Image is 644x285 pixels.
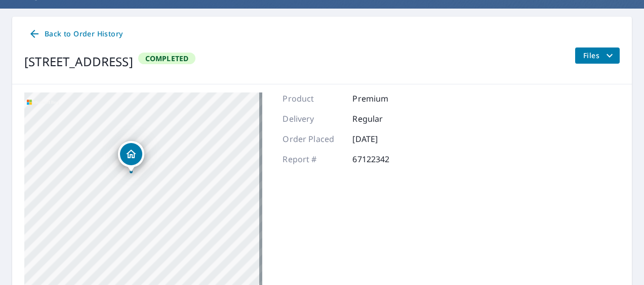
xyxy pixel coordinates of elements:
[24,25,127,43] a: Back to Order History
[352,153,413,165] p: 67122342
[283,92,343,105] p: Product
[28,28,123,40] span: Back to Order History
[352,113,413,125] p: Regular
[283,153,343,165] p: Report #
[283,133,343,145] p: Order Placed
[352,133,413,145] p: [DATE]
[24,53,133,71] div: [STREET_ADDRESS]
[283,113,343,125] p: Delivery
[139,54,195,63] span: Completed
[352,92,413,105] p: Premium
[118,141,144,172] div: Dropped pin, building 1, Residential property, 215 Cypress Dr Colonia, NJ 07067
[575,47,620,64] button: filesDropdownBtn-67122342
[583,50,616,62] span: Files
